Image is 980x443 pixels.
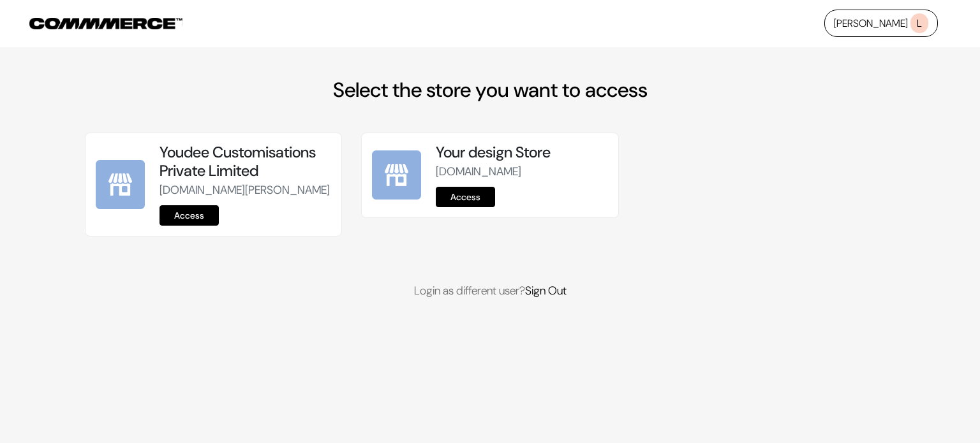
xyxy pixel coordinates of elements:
[436,187,495,207] a: Access
[85,282,895,300] p: Login as different user?
[525,283,567,298] a: Sign Out
[160,205,219,226] a: Access
[29,18,182,29] img: COMMMERCE
[372,150,421,200] img: Your design Store
[85,78,895,102] h2: Select the store you want to access
[436,163,607,180] p: [DOMAIN_NAME]
[436,143,607,162] h5: Your design Store
[96,160,145,209] img: Youdee Customisations Private Limited
[910,13,928,33] span: L
[160,182,331,199] p: [DOMAIN_NAME][PERSON_NAME]
[160,143,331,180] h5: Youdee Customisations Private Limited
[824,10,938,37] a: [PERSON_NAME]L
